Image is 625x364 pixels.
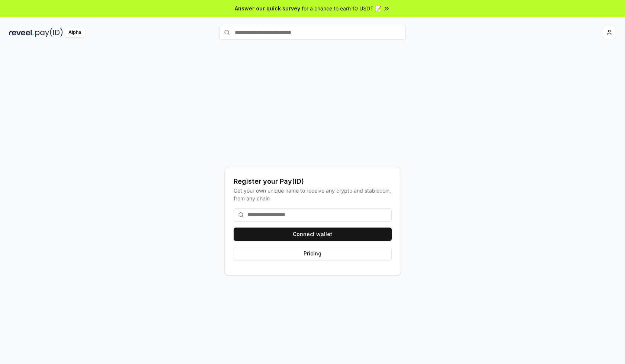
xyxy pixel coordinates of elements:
[234,176,392,187] div: Register your Pay(ID)
[235,4,300,12] span: Answer our quick survey
[64,28,85,37] div: Alpha
[234,228,392,241] button: Connect wallet
[35,28,63,37] img: pay_id
[302,4,381,12] span: for a chance to earn 10 USDT 📝
[234,187,392,202] div: Get your own unique name to receive any crypto and stablecoin, from any chain
[234,247,392,260] button: Pricing
[9,28,34,37] img: reveel_dark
